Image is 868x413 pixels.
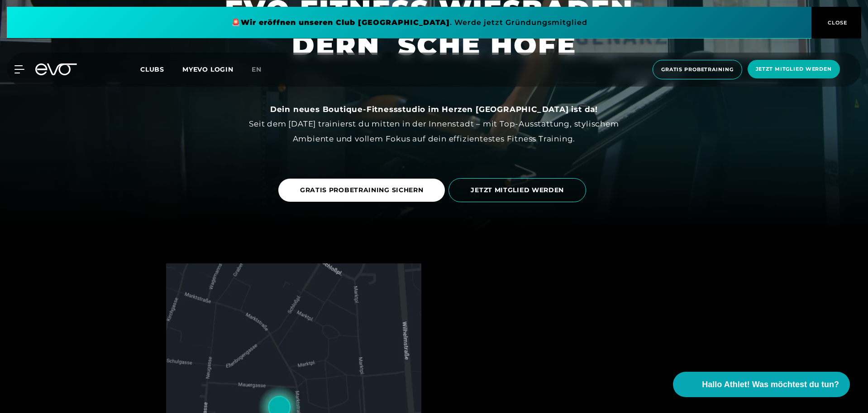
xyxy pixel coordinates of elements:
span: en [252,65,262,73]
span: Gratis Probetraining [661,66,734,73]
button: CLOSE [811,7,861,39]
span: CLOSE [825,19,848,27]
a: Gratis Probetraining [650,60,745,79]
span: JETZT MITGLIED WERDEN [471,185,564,195]
a: Jetzt Mitglied werden [745,60,843,79]
span: GRATIS PROBETRAINING SICHERN [300,185,424,195]
span: Hallo Athlet! Was möchtest du tun? [702,379,839,391]
strong: Dein neues Boutique-Fitnessstudio im Herzen [GEOGRAPHIC_DATA] ist da! [270,105,598,114]
a: Clubs [140,65,182,73]
span: Clubs [140,65,164,73]
a: JETZT MITGLIED WERDEN [448,171,590,209]
a: en [252,64,272,75]
div: Seit dem [DATE] trainierst du mitten in der Innenstadt – mit Top-Ausstattung, stylischem Ambiente... [230,102,638,146]
a: GRATIS PROBETRAINING SICHERN [278,179,445,202]
span: Jetzt Mitglied werden [756,65,832,73]
button: Hallo Athlet! Was möchtest du tun? [673,372,850,397]
a: MYEVO LOGIN [182,65,234,73]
